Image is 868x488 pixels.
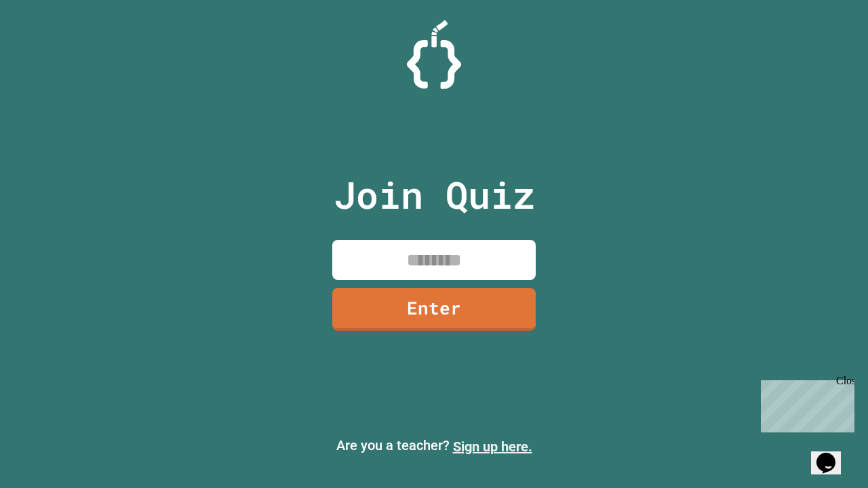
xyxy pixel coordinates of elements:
iframe: chat widget [755,375,854,432]
p: Join Quiz [334,167,535,223]
a: Sign up here. [453,439,532,455]
a: Enter [332,288,536,331]
p: Are you a teacher? [11,435,857,457]
iframe: chat widget [811,434,854,474]
img: Logo.svg [407,20,461,89]
div: Chat with us now!Close [5,5,94,86]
